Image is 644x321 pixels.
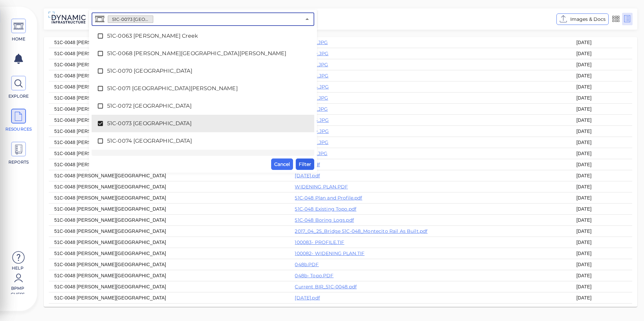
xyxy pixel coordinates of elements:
[295,206,356,212] a: 51C-048 Existing Topo.pdf
[49,304,289,315] td: 51C-0048 [PERSON_NAME][GEOGRAPHIC_DATA]
[571,159,632,170] td: [DATE]
[49,104,289,115] td: 51C-0048 [PERSON_NAME][GEOGRAPHIC_DATA]
[107,67,299,75] span: 51C-0070 [GEOGRAPHIC_DATA]
[295,195,362,201] a: 51C-048 Plan and Profile.pdf
[571,248,632,259] td: [DATE]
[107,119,299,128] span: 51C-0073 [GEOGRAPHIC_DATA]
[571,226,632,237] td: [DATE]
[571,192,632,204] td: [DATE]
[49,181,289,192] td: 51C-0048 [PERSON_NAME][GEOGRAPHIC_DATA]
[571,126,632,137] td: [DATE]
[295,162,320,168] a: [DATE].pdf
[295,261,319,267] a: 048b.PDF
[571,237,632,248] td: [DATE]
[3,142,34,165] a: REPORTS
[49,70,289,81] td: 51C-0048 [PERSON_NAME][GEOGRAPHIC_DATA]
[571,37,632,48] td: [DATE]
[49,281,289,292] td: 51C-0048 [PERSON_NAME][GEOGRAPHIC_DATA]
[49,48,289,59] td: 51C-0048 [PERSON_NAME][GEOGRAPHIC_DATA]
[49,192,289,204] td: 51C-0048 [PERSON_NAME][GEOGRAPHIC_DATA]
[49,81,289,93] td: 51C-0048 [PERSON_NAME][GEOGRAPHIC_DATA]
[107,154,299,163] span: 51C-0075 [GEOGRAPHIC_DATA]
[107,84,299,93] span: 51C-0071 [GEOGRAPHIC_DATA][PERSON_NAME]
[274,160,290,168] span: Cancel
[49,93,289,104] td: 51C-0048 [PERSON_NAME][GEOGRAPHIC_DATA]
[295,239,344,245] a: 100083- PROFILE.TIF
[49,59,289,70] td: 51C-0048 [PERSON_NAME][GEOGRAPHIC_DATA]
[49,137,289,148] td: 51C-0048 [PERSON_NAME][GEOGRAPHIC_DATA]
[49,148,289,159] td: 51C-0048 [PERSON_NAME][GEOGRAPHIC_DATA]
[295,306,337,312] a: [DATE]_STM19.pdf
[571,281,632,292] td: [DATE]
[295,217,354,223] a: 51C-048 Boring Logs.pdf
[295,273,333,279] a: 048b- Topo.PDF
[108,16,153,23] span: 51C-0073 [GEOGRAPHIC_DATA]
[4,159,33,165] span: REPORTS
[295,295,320,301] a: [DATE].pdf
[107,137,299,145] span: 51C-0074 [GEOGRAPHIC_DATA]
[107,32,299,40] span: 51C-0063 [PERSON_NAME] Creek
[3,265,32,271] span: Help
[49,159,289,170] td: 51C-0048 [PERSON_NAME][GEOGRAPHIC_DATA]
[271,158,293,170] button: Cancel
[571,93,632,104] td: [DATE]
[49,226,289,237] td: 51C-0048 [PERSON_NAME][GEOGRAPHIC_DATA]
[49,204,289,215] td: 51C-0048 [PERSON_NAME][GEOGRAPHIC_DATA]
[3,109,34,132] a: RESOURCES
[556,13,609,25] button: Images & Docs
[571,137,632,148] td: [DATE]
[295,184,348,190] a: WIDENING PLAN.PDF
[571,81,632,93] td: [DATE]
[3,76,34,99] a: EXPLORE
[4,93,33,99] span: EXPLORE
[571,181,632,192] td: [DATE]
[571,204,632,215] td: [DATE]
[49,248,289,259] td: 51C-0048 [PERSON_NAME][GEOGRAPHIC_DATA]
[571,259,632,270] td: [DATE]
[3,19,34,42] a: HOME
[571,215,632,226] td: [DATE]
[571,115,632,126] td: [DATE]
[4,36,33,42] span: HOME
[571,148,632,159] td: [DATE]
[49,215,289,226] td: 51C-0048 [PERSON_NAME][GEOGRAPHIC_DATA]
[570,15,606,23] span: Images & Docs
[571,104,632,115] td: [DATE]
[571,48,632,59] td: [DATE]
[49,37,289,48] td: 51C-0048 [PERSON_NAME][GEOGRAPHIC_DATA]
[49,126,289,137] td: 51C-0048 [PERSON_NAME][GEOGRAPHIC_DATA]
[49,292,289,304] td: 51C-0048 [PERSON_NAME][GEOGRAPHIC_DATA]
[571,292,632,304] td: [DATE]
[295,228,427,234] a: 2017_04_25_Bridge 51C-048_Montecito Rail As Built.pdf
[571,70,632,81] td: [DATE]
[4,126,33,132] span: RESOURCES
[571,170,632,181] td: [DATE]
[107,102,299,110] span: 51C-0072 [GEOGRAPHIC_DATA]
[296,158,314,170] button: Filter
[295,250,364,256] a: 100082- WIDENING PLAN.TIF
[615,291,639,316] iframe: Chat
[571,59,632,70] td: [DATE]
[3,285,32,294] span: BPMP Guess
[302,14,312,24] button: Close
[49,270,289,281] td: 51C-0048 [PERSON_NAME][GEOGRAPHIC_DATA]
[49,259,289,270] td: 51C-0048 [PERSON_NAME][GEOGRAPHIC_DATA]
[299,160,311,168] span: Filter
[49,237,289,248] td: 51C-0048 [PERSON_NAME][GEOGRAPHIC_DATA]
[295,284,357,290] a: Current BIR_51C-0048.pdf
[49,115,289,126] td: 51C-0048 [PERSON_NAME][GEOGRAPHIC_DATA]
[295,173,320,179] a: [DATE].pdf
[571,270,632,281] td: [DATE]
[107,49,299,58] span: 51C-0068 [PERSON_NAME][GEOGRAPHIC_DATA][PERSON_NAME]
[49,170,289,181] td: 51C-0048 [PERSON_NAME][GEOGRAPHIC_DATA]
[571,304,632,315] td: [DATE]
